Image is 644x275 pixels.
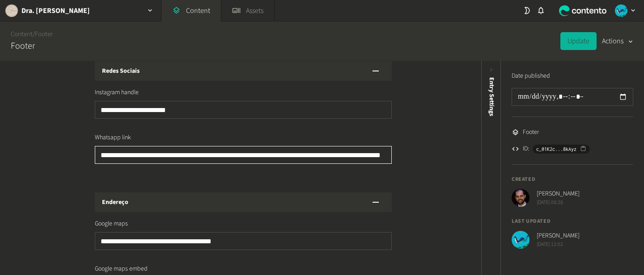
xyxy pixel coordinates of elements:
[95,133,131,142] span: Whatsapp link
[95,264,148,274] span: Google maps embed
[560,32,597,50] button: Update
[95,88,139,97] span: Instagram handle
[102,67,140,76] h3: Redes Sociais
[537,231,580,241] span: [PERSON_NAME]
[512,175,633,183] h4: Created
[615,4,627,17] img: andréia c.
[95,219,128,229] span: Google maps
[102,198,128,207] h3: Endereço
[602,32,633,50] button: Actions
[35,29,53,39] a: Footer
[533,145,590,154] button: c_01K2c...8kAyz
[512,189,530,207] img: Andre Teves
[512,71,550,81] label: Date published
[523,128,539,137] span: Footer
[512,217,633,225] h4: Last updated
[11,29,33,39] a: Content
[537,199,580,207] span: [DATE] 08:28
[537,189,580,199] span: [PERSON_NAME]
[21,5,90,16] h2: Dra. [PERSON_NAME]
[536,145,576,153] span: c_01K2c...8kAyz
[487,77,496,116] span: Entry Settings
[537,241,580,249] span: [DATE] 12:02
[512,231,530,249] img: andréia c.
[523,144,529,154] span: ID:
[33,29,35,39] span: /
[5,4,18,17] img: Dra. Caroline Cha
[11,39,35,53] h2: Footer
